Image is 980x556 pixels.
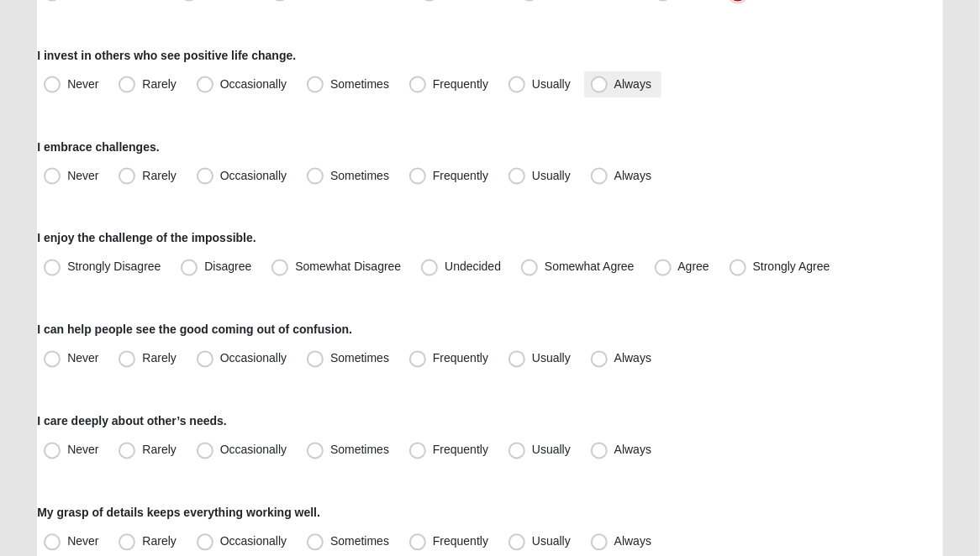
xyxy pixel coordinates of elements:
span: Usually [532,169,571,182]
span: Sometimes [330,352,389,365]
span: Rarely [142,169,176,182]
label: My grasp of details keeps everything working well. [37,505,320,522]
span: Strongly Disagree [67,260,161,274]
span: Frequently [433,169,488,182]
span: Occasionally [220,77,287,91]
label: I care deeply about other’s needs. [37,413,227,430]
span: Never [67,443,98,457]
a: Web cache enabled [371,533,381,551]
span: Always [614,352,651,365]
span: Always [614,443,651,457]
span: Frequently [433,352,488,365]
span: Occasionally [220,169,287,182]
label: I embrace challenges. [37,139,160,155]
span: Usually [532,443,571,457]
span: Always [614,77,651,91]
span: Strongly Agree [753,260,830,274]
span: Rarely [142,443,176,457]
span: Disagree [204,260,251,274]
span: Occasionally [220,443,287,457]
span: Undecided [445,260,501,274]
span: Sometimes [330,443,389,457]
span: Frequently [433,77,488,91]
span: HTML Size: 144 KB [261,536,359,551]
a: Page Load Time: 0.02s [16,538,119,549]
label: I can help people see the good coming out of confusion. [37,322,352,338]
span: Agree [678,260,709,274]
span: Frequently [433,443,488,457]
span: ViewState Size: 24 KB [137,536,248,551]
span: Occasionally [220,352,287,365]
span: Never [67,352,98,365]
span: Always [614,169,651,182]
span: Sometimes [330,169,389,182]
span: Rarely [142,352,176,365]
span: Usually [532,77,571,91]
label: I invest in others who see positive life change. [37,47,296,64]
span: Rarely [142,77,176,91]
span: Never [67,77,98,91]
span: Usually [532,352,571,365]
span: Never [67,169,98,182]
a: Page Properties (Alt+P) [939,527,969,551]
span: Somewhat Agree [545,260,635,274]
span: Somewhat Disagree [295,260,401,274]
label: I enjoy the challenge of the impossible. [37,230,256,247]
span: Sometimes [330,77,389,91]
